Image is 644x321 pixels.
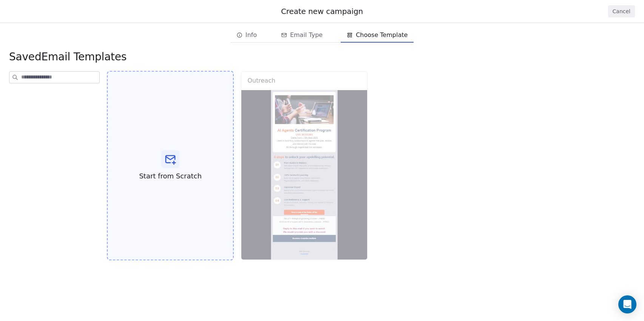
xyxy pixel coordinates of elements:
span: saved [9,51,41,63]
span: Choose Template [356,31,408,40]
span: Info [246,31,257,40]
span: Email Templates [9,50,127,64]
div: Create new campaign [9,6,635,17]
span: Email Type [290,31,323,40]
button: Cancel [608,5,635,17]
div: Open Intercom Messenger [618,295,636,313]
div: email creation steps [230,28,414,43]
span: Start from Scratch [139,171,201,181]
